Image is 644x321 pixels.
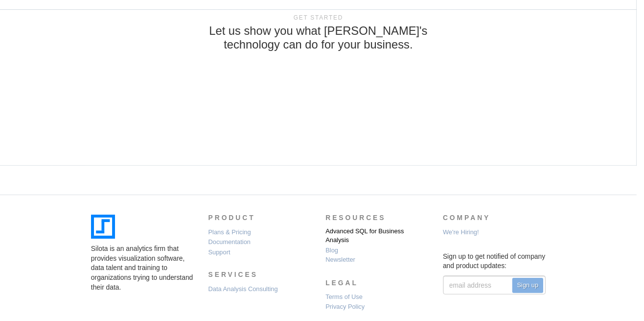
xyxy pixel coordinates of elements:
h3: Services [211,274,315,282]
input: Sign up [518,281,550,296]
a: Terms of Use [329,296,367,305]
a: Plans & Pricing [211,231,254,240]
p: Silota is an analytics firm that provides visualization software, data talent and training to org... [92,247,196,296]
a: We're Hiring! [448,231,484,240]
a: Newsletter [329,259,359,268]
a: Support [211,251,233,260]
h3: Company [448,217,552,224]
a: Advanced SQL for Business Analysis [329,230,434,248]
h3: Let us show you what [PERSON_NAME]'s technology can do for your business. [209,25,435,53]
h3: Legal [329,283,434,290]
a: Documentation [211,241,253,250]
a: Privacy Policy [329,306,369,316]
a: Data Analysis Consulting [211,288,281,297]
p: Sign up to get notified of company and product updates: [448,254,552,274]
img: silota-logo.svg [92,217,116,242]
iframe: Web Forms [134,92,510,165]
a: Blog [329,249,342,258]
h6: Get Started [209,15,435,22]
h3: Resources [329,217,434,224]
input: email address [448,279,552,298]
h3: Product [211,217,315,224]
